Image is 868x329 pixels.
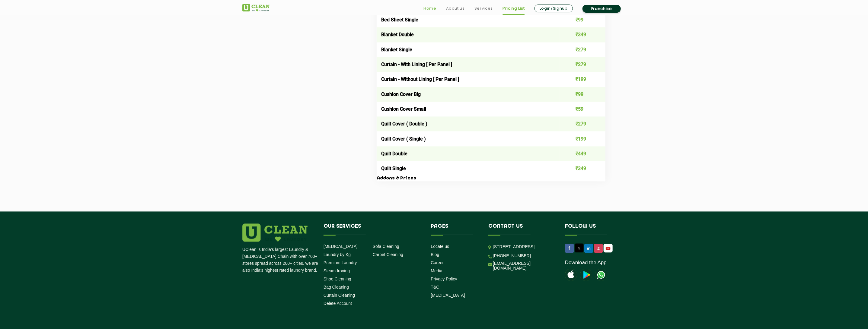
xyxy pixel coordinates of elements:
a: Blog [431,252,439,257]
a: T&C [431,285,439,289]
h4: Pages [431,223,480,235]
a: Franchise [582,5,621,13]
a: Login/Signup [535,5,573,12]
p: UClean is India's largest Laundry & [MEDICAL_DATA] Chain with over 700+ stores spread across 200+... [242,246,319,274]
a: Media [431,268,442,273]
a: Delete Account [324,301,352,306]
img: logo.png [242,223,308,242]
td: ₹279 [560,116,606,131]
p: [STREET_ADDRESS] [493,243,556,250]
td: Quilt Cover ( Single ) [377,131,560,146]
td: Quilt Double [377,146,560,161]
td: Quilt Single [377,161,560,176]
h4: Contact us [488,223,556,235]
td: ₹59 [560,102,606,116]
a: Career [431,260,444,265]
a: [PHONE_NUMBER] [493,253,531,258]
a: About us [446,5,465,12]
a: Sofa Cleaning [373,244,399,249]
td: ₹279 [560,42,606,57]
td: ₹199 [560,131,606,146]
img: playstoreicon.png [580,269,592,281]
img: UClean Laundry and Dry Cleaning [604,245,612,251]
td: Curtain - With Lining [ Per Panel ] [377,57,560,72]
img: apple-icon.png [565,269,577,281]
td: ₹279 [560,57,606,72]
h3: Addons & Prices [377,176,605,181]
a: Curtain Cleaning [324,293,355,298]
td: Blanket Double [377,27,560,42]
td: ₹449 [560,146,606,161]
h4: Our Services [324,223,422,235]
td: ₹199 [560,72,606,87]
td: Curtain - Without Lining [ Per Panel ] [377,72,560,87]
a: Steam Ironing [324,268,350,273]
td: Quilt Cover ( Double ) [377,116,560,131]
a: Laundry by Kg [324,252,351,257]
a: Locate us [431,244,449,249]
a: Bag Cleaning [324,285,349,289]
a: Shoe Cleaning [324,277,351,281]
a: Services [474,5,493,12]
a: Carpet Cleaning [373,252,403,257]
td: Blanket Single [377,42,560,57]
a: [MEDICAL_DATA] [324,244,358,249]
a: Home [423,5,436,12]
a: Privacy Policy [431,277,457,281]
td: ₹349 [560,27,606,42]
h4: Follow us [565,223,618,235]
a: [EMAIL_ADDRESS][DOMAIN_NAME] [493,261,556,270]
td: ₹99 [560,87,606,102]
a: Premium Laundry [324,260,357,265]
img: UClean Laundry and Dry Cleaning [595,269,607,281]
td: Cushion Cover Small [377,102,560,116]
td: ₹99 [560,12,606,27]
a: Pricing List [503,5,525,12]
a: [MEDICAL_DATA] [431,293,465,298]
td: Bed Sheet Single [377,12,560,27]
td: Cushion Cover Big [377,87,560,102]
td: ₹349 [560,161,606,176]
a: Download the App [565,260,607,266]
img: UClean Laundry and Dry Cleaning [242,4,270,11]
